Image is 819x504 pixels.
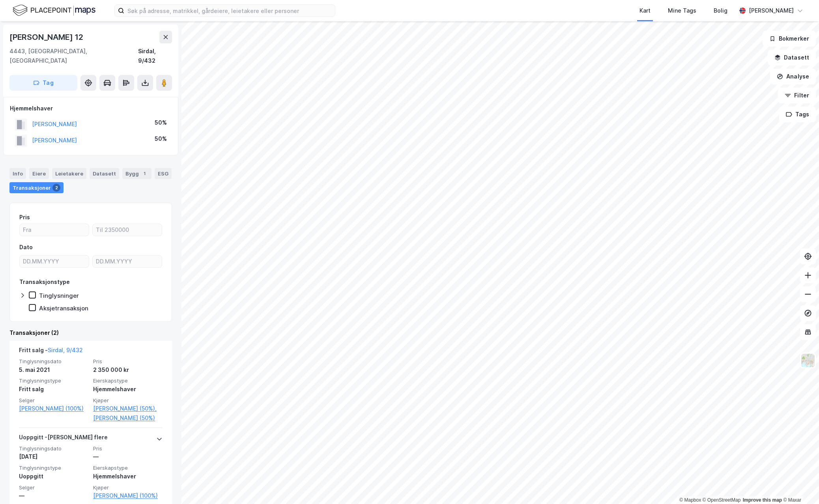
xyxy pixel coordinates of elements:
button: Analyse [770,69,816,84]
div: Datasett [90,168,119,179]
div: — [93,452,163,461]
span: Kjøper [93,484,163,491]
a: Mapbox [679,497,701,503]
input: Til 2350000 [93,224,162,236]
div: Tinglysninger [39,292,79,299]
a: [PERSON_NAME] (100%) [93,491,163,500]
span: Eierskapstype [93,465,163,471]
input: DD.MM.YYYY [93,256,162,267]
button: Filter [778,88,816,103]
span: Selger [19,484,88,491]
a: [PERSON_NAME] (50%) [93,413,163,423]
div: [DATE] [19,452,88,461]
div: [PERSON_NAME] [749,6,794,15]
div: Uoppgitt [19,472,88,481]
span: Tinglysningstype [19,377,88,384]
div: Hjemmelshaver [93,385,163,394]
input: Fra [20,224,89,236]
span: Pris [93,358,163,365]
div: Info [9,168,26,179]
div: Fritt salg [19,385,88,394]
div: Kontrollprogram for chat [780,466,819,504]
div: Dato [19,243,33,252]
div: — [19,491,88,500]
button: Datasett [768,50,816,65]
div: Bygg [122,168,151,179]
div: Transaksjoner (2) [9,328,172,338]
span: Tinglysningsdato [19,445,88,452]
span: Kjøper [93,397,163,404]
img: Z [800,353,815,368]
span: Pris [93,445,163,452]
img: logo.f888ab2527a4732fd821a326f86c7f29.svg [13,4,95,17]
div: Hjemmelshaver [93,472,163,481]
span: Tinglysningstype [19,465,88,471]
div: 5. mai 2021 [19,365,88,375]
span: Eierskapstype [93,377,163,384]
div: 1 [140,170,148,177]
div: Transaksjoner [9,182,64,193]
div: Sirdal, 9/432 [138,47,172,65]
button: Tags [779,106,816,122]
div: ESG [155,168,172,179]
div: 4443, [GEOGRAPHIC_DATA], [GEOGRAPHIC_DATA] [9,47,138,65]
div: 50% [155,134,167,144]
div: [PERSON_NAME] 12 [9,31,85,43]
a: [PERSON_NAME] (100%) [19,404,88,413]
a: Sirdal, 9/432 [48,347,83,353]
div: Hjemmelshaver [10,104,172,113]
div: 50% [155,118,167,127]
a: Improve this map [743,497,782,503]
a: [PERSON_NAME] (50%), [93,404,163,413]
input: Søk på adresse, matrikkel, gårdeiere, leietakere eller personer [124,5,335,17]
button: Bokmerker [763,31,816,47]
a: OpenStreetMap [703,497,741,503]
div: Fritt salg - [19,345,83,358]
div: Bolig [714,6,727,15]
iframe: Chat Widget [780,466,819,504]
span: Selger [19,397,88,404]
div: Leietakere [52,168,86,179]
div: Aksjetransaksjon [39,304,88,312]
div: Kart [639,6,651,15]
div: Eiere [29,168,49,179]
div: Pris [19,213,30,222]
div: Uoppgitt - [PERSON_NAME] flere [19,433,108,445]
span: Tinglysningsdato [19,358,88,365]
div: Mine Tags [668,6,696,15]
input: DD.MM.YYYY [20,256,89,267]
div: 2 350 000 kr [93,365,163,375]
div: Transaksjonstype [19,277,70,287]
button: Tag [9,75,77,91]
div: 2 [52,184,60,192]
